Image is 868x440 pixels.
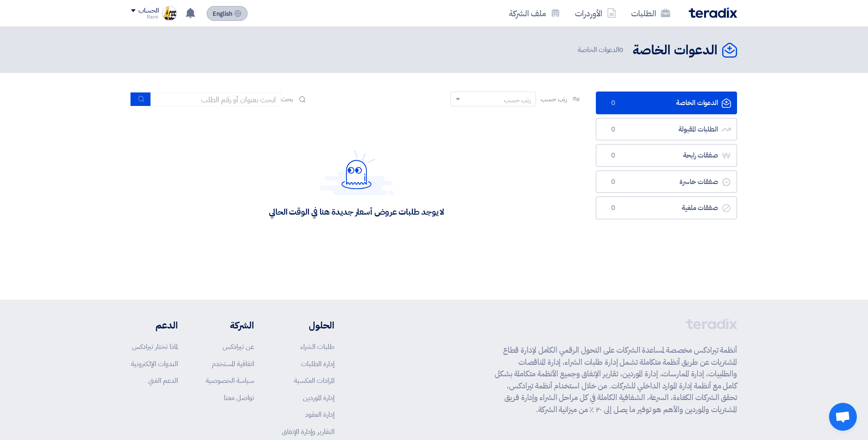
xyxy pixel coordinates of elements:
[578,45,625,55] span: الدعوات الخاصة
[504,95,531,105] div: رتب حسب
[607,99,619,108] span: 0
[282,318,334,332] li: الحلول
[151,92,281,106] input: ابحث بعنوان أو رقم الطلب
[206,375,254,386] a: سياسة الخصوصية
[212,359,254,369] a: اتفاقية المستخدم
[502,2,568,24] a: ملف الشركة
[596,118,737,141] a: الطلبات المقبولة0
[162,6,177,21] img: ACES_logo_1757576794782.jpg
[301,359,334,369] a: إدارة الطلبات
[619,45,623,55] span: 0
[607,177,619,187] span: 0
[131,359,178,369] a: الندوات الإلكترونية
[300,341,334,352] a: طلبات الشراء
[281,94,293,104] span: بحث
[320,150,394,195] img: Hello
[607,151,619,160] span: 0
[269,206,444,217] div: لا يوجد طلبات عروض أسعار جديدة هنا في الوقت الحالي
[222,341,254,352] a: عن تيرادكس
[689,7,737,18] img: Teradix logo
[495,344,737,415] p: أنظمة تيرادكس مخصصة لمساعدة الشركات على التحول الرقمي الكامل لإدارة قطاع المشتريات عن طريق أنظمة ...
[131,14,158,20] div: Rami
[207,6,248,21] button: English
[607,204,619,213] span: 0
[131,318,178,332] li: الدعم
[132,341,178,352] a: لماذا تختار تيرادكس
[148,375,178,386] a: الدعم الفني
[303,393,334,403] a: إدارة الموردين
[607,125,619,134] span: 0
[633,41,718,59] h2: الدعوات الخاصة
[213,11,232,17] span: English
[568,2,624,24] a: الأوردرات
[596,144,737,167] a: صفقات رابحة0
[206,318,254,332] li: الشركة
[541,94,567,104] span: رتب حسب
[829,403,857,431] div: Open chat
[305,409,334,420] a: إدارة العقود
[596,197,737,219] a: صفقات ملغية0
[282,427,334,437] a: التقارير وإدارة الإنفاق
[294,375,334,386] a: المزادات العكسية
[596,171,737,193] a: صفقات خاسرة0
[624,2,678,24] a: الطلبات
[224,393,254,403] a: تواصل معنا
[138,7,158,15] div: الحساب
[596,92,737,114] a: الدعوات الخاصة0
